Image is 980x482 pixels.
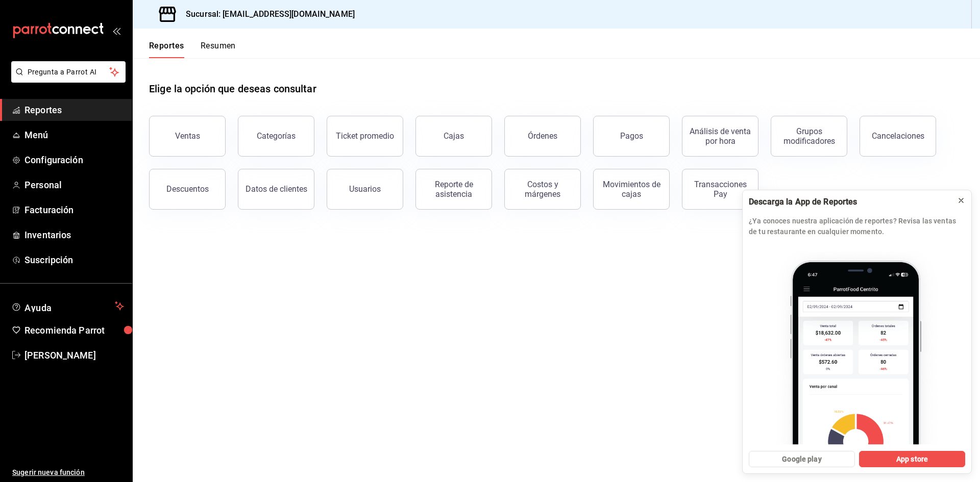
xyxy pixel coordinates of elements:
[415,169,492,210] button: Reporte de asistencia
[238,169,314,210] button: Datos de clientes
[600,180,663,199] div: Movimientos de cajas
[444,131,464,141] div: Cajas
[682,169,758,210] button: Transacciones Pay
[178,8,355,20] h3: Sucursal: [EMAIL_ADDRESS][DOMAIN_NAME]
[201,41,236,58] button: Resumen
[24,153,124,167] span: Configuración
[593,169,670,210] button: Movimientos de cajas
[24,323,124,337] span: Recomienda Parrot
[336,131,394,141] div: Ticket promedio
[24,348,124,362] span: [PERSON_NAME]
[24,300,111,312] span: Ayuda
[257,131,296,141] div: Categorías
[504,169,581,210] button: Costos y márgenes
[859,451,965,467] button: App store
[112,27,120,35] button: open_drawer_menu
[511,180,574,199] div: Costos y márgenes
[349,184,381,194] div: Usuarios
[149,41,236,58] div: navigation tabs
[24,228,124,242] span: Inventarios
[422,180,485,199] div: Reporte de asistencia
[896,454,928,465] span: App store
[771,116,847,157] button: Grupos modificadores
[24,103,124,117] span: Reportes
[7,74,126,85] a: Pregunta a Parrot AI
[872,131,924,141] div: Cancelaciones
[782,454,821,465] span: Google play
[24,178,124,192] span: Personal
[166,184,209,194] div: Descuentos
[149,41,184,58] button: Reportes
[24,253,124,267] span: Suscripción
[246,184,307,194] div: Datos de clientes
[28,67,110,78] span: Pregunta a Parrot AI
[504,116,581,157] button: Órdenes
[327,169,403,210] button: Usuarios
[682,116,758,157] button: Análisis de venta por hora
[749,243,965,445] img: parrot app_2.png
[860,116,936,157] button: Cancelaciones
[593,116,670,157] button: Pagos
[415,116,492,157] button: Cajas
[24,128,124,142] span: Menú
[689,126,752,146] div: Análisis de venta por hora
[620,131,643,141] div: Pagos
[777,126,841,146] div: Grupos modificadores
[149,169,226,210] button: Descuentos
[749,196,949,208] div: Descarga la App de Reportes
[528,131,557,141] div: Órdenes
[689,180,752,199] div: Transacciones Pay
[238,116,314,157] button: Categorías
[11,61,126,83] button: Pregunta a Parrot AI
[149,81,316,96] h1: Elige la opción que deseas consultar
[749,216,965,237] p: ¿Ya conoces nuestra aplicación de reportes? Revisa las ventas de tu restaurante en cualquier mome...
[175,131,200,141] div: Ventas
[149,116,226,157] button: Ventas
[24,203,124,217] span: Facturación
[327,116,403,157] button: Ticket promedio
[749,451,855,467] button: Google play
[12,467,124,478] span: Sugerir nueva función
